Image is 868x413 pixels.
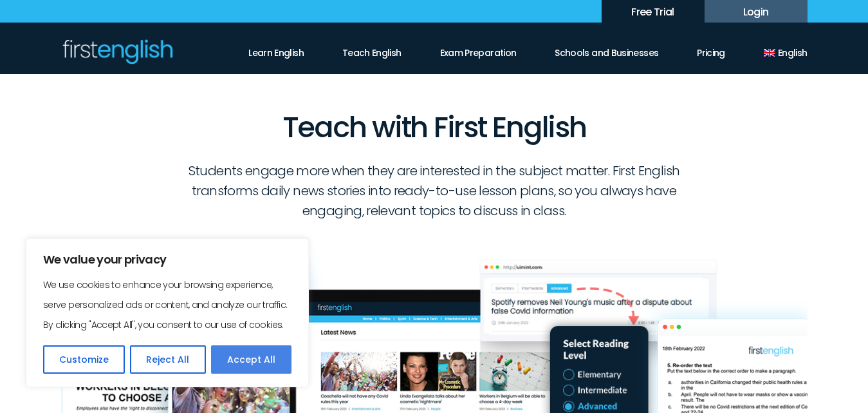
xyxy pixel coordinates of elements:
a: Teach English [342,39,402,60]
a: Schools and Businesses [555,39,658,60]
button: Customize [43,345,125,374]
a: Pricing [697,39,725,60]
a: English [764,39,808,60]
button: Accept All [211,345,291,374]
p: We use cookies to enhance your browsing experience, serve personalized ads or content, and analyz... [43,275,291,335]
h1: Teach with First English [61,74,808,148]
p: Students engage more when they are interested in the subject matter. First English transforms dai... [178,161,690,221]
p: We value your privacy [43,252,291,267]
a: Exam Preparation [440,39,517,60]
button: Reject All [130,345,205,374]
a: Learn English [248,39,304,60]
span: English [778,47,808,59]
